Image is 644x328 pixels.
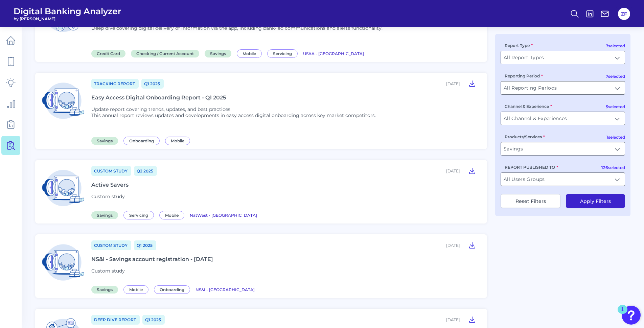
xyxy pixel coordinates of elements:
[91,50,125,57] span: Credit Card
[91,137,121,144] a: Savings
[195,286,255,292] a: NS&I - [GEOGRAPHIC_DATA]
[465,165,479,176] button: Active Savers
[91,193,125,200] span: Custom study
[237,49,262,58] span: Mobile
[446,81,460,86] div: [DATE]
[141,79,164,89] a: Q1 2025
[91,25,383,31] p: Deep dive covering digital delivery of information via the app, including bank-led communications...
[131,50,199,57] span: Checking / Current Account
[154,285,190,294] span: Onboarding
[91,106,230,112] span: Update report covering trends, updates, and best practices
[14,6,121,16] span: Digital Banking Analyzer
[159,211,184,219] span: Mobile
[91,286,121,292] a: Savings
[123,285,148,294] span: Mobile
[621,309,624,318] div: 1
[41,78,86,123] img: Savings
[165,137,190,145] span: Mobile
[91,211,118,219] span: Savings
[91,182,129,188] div: Active Savers
[91,112,376,118] p: This annual report reviews updates and developments in easy access digital onboarding across key ...
[465,314,479,325] button: Curinos Digital - TD Bank Save and Retrieve Deep Dive March 2025
[123,211,154,219] span: Servicing
[123,137,162,144] a: Onboarding
[618,8,630,20] button: ZF
[190,213,257,218] span: NatWest - [GEOGRAPHIC_DATA]
[91,94,226,101] div: Easy Access Digital Onboarding Report - Q1 2025
[501,194,560,208] button: Reset Filters
[267,50,300,56] a: Servicing
[134,240,156,250] a: Q1 2025
[195,287,255,292] span: NS&I - [GEOGRAPHIC_DATA]
[505,104,552,109] label: Channel & Experience
[446,317,460,322] div: [DATE]
[123,286,151,292] a: Mobile
[505,134,545,139] label: Products/Services
[465,240,479,251] button: NS&I - Savings account registration - March 2025
[91,286,118,294] span: Savings
[123,137,160,145] span: Onboarding
[91,137,118,145] span: Savings
[123,212,157,218] a: Servicing
[205,50,231,57] span: Savings
[91,240,131,250] a: Custom Study
[91,315,140,325] a: Deep Dive Report
[205,50,234,56] a: Savings
[91,256,213,262] div: NS&I - Savings account registration - [DATE]
[154,286,193,292] a: Onboarding
[303,50,364,56] a: USAA - [GEOGRAPHIC_DATA]
[303,51,364,56] span: USAA - [GEOGRAPHIC_DATA]
[14,16,121,21] span: by [PERSON_NAME]
[465,78,479,89] button: Easy Access Digital Onboarding Report - Q1 2025
[622,306,641,325] button: Open Resource Center, 1 new notification
[91,79,139,89] a: Tracking Report
[91,50,128,56] a: Credit Card
[237,50,264,56] a: Mobile
[134,166,157,176] a: Q2 2025
[505,73,543,78] label: Reporting Period
[41,165,86,211] img: Savings
[505,165,558,170] label: REPORT PUBLISHED TO
[566,194,625,208] button: Apply Filters
[91,166,131,176] a: Custom Study
[41,240,86,285] img: Savings
[142,315,165,325] a: Q1 2025
[131,50,202,56] a: Checking / Current Account
[165,137,193,144] a: Mobile
[267,49,298,58] span: Servicing
[446,168,460,173] div: [DATE]
[91,268,125,274] span: Custom study
[159,212,187,218] a: Mobile
[190,212,257,218] a: NatWest - [GEOGRAPHIC_DATA]
[91,212,121,218] a: Savings
[446,243,460,248] div: [DATE]
[505,43,533,48] label: Report Type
